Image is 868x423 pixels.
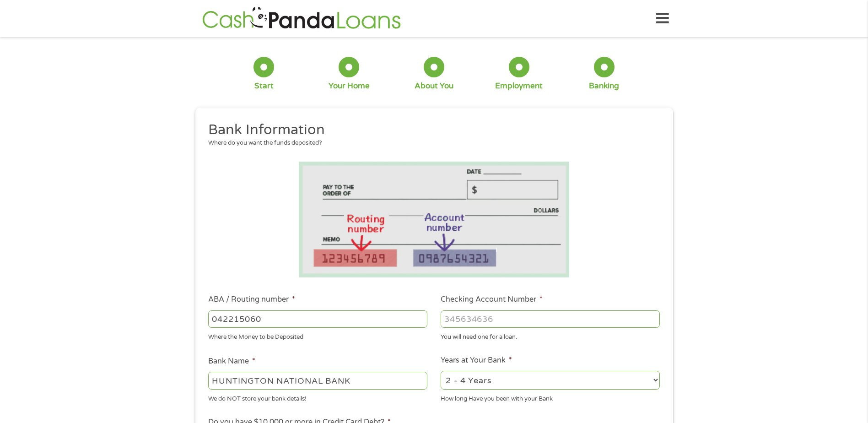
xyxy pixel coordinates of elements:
div: How long Have you been with your Bank [441,391,660,403]
label: Years at Your Bank [441,356,512,365]
div: Where do you want the funds deposited? [208,139,653,148]
label: ABA / Routing number [208,295,295,304]
div: Your Home [329,81,370,91]
img: GetLoanNow Logo [199,5,404,32]
div: Banking [589,81,619,91]
div: Employment [495,81,543,91]
input: 345634636 [441,310,660,328]
div: You will need one for a loan. [441,330,660,342]
div: Where the Money to be Deposited [208,330,427,342]
label: Checking Account Number [441,295,543,304]
div: We do NOT store your bank details! [208,391,427,403]
div: About You [415,81,453,91]
label: Bank Name [208,357,255,366]
img: Routing number location [299,162,570,277]
div: Start [254,81,274,91]
input: 263177916 [208,310,427,328]
h2: Bank Information [208,121,653,139]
